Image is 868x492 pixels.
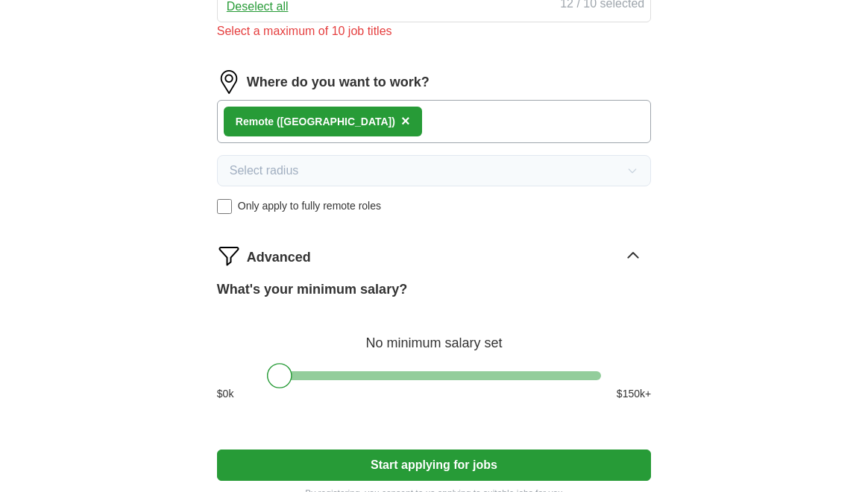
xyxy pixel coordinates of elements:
div: Remote ([GEOGRAPHIC_DATA]) [236,114,395,130]
span: Select radius [230,162,299,180]
img: location.png [217,70,241,94]
div: Select a maximum of 10 job titles [217,22,651,40]
button: × [401,110,410,133]
span: × [401,113,410,129]
input: Only apply to fully remote roles [217,199,232,214]
label: Where do you want to work? [247,72,430,92]
div: No minimum salary set [217,318,651,353]
img: filter [217,244,241,268]
span: Advanced [247,247,311,268]
span: $ 0 k [217,386,234,402]
button: Start applying for jobs [217,450,651,481]
span: $ 150 k+ [617,386,651,402]
button: Select radius [217,155,651,186]
span: Only apply to fully remote roles [238,198,381,214]
label: What's your minimum salary? [217,280,407,300]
